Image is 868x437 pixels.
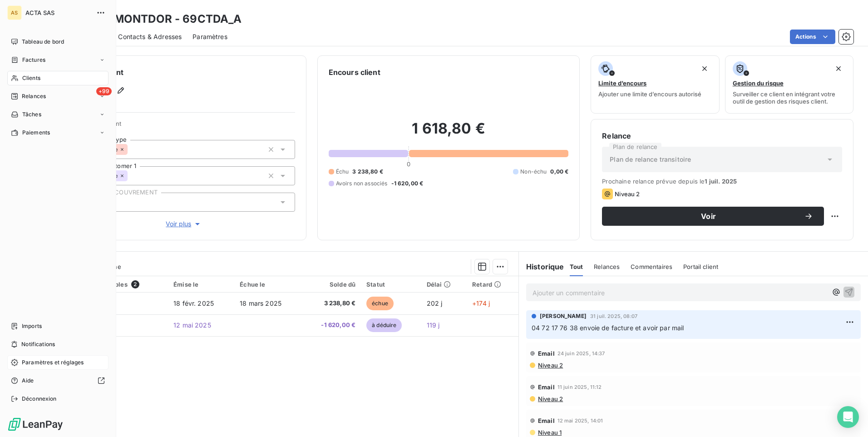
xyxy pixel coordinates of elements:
[520,168,547,176] span: Non-échu
[407,160,410,168] span: 0
[173,281,229,288] div: Émise le
[7,417,64,432] img: Logo LeanPay
[80,11,242,27] h3: CTDA MONTDOR - 69CTDA_A
[22,322,42,330] span: Imports
[705,178,737,185] span: 1 juil. 2025
[366,281,415,288] div: Statut
[308,281,355,288] div: Solde dû
[591,55,719,114] button: Limite d’encoursAjouter une limite d’encours autorisé
[22,110,41,119] span: Tâches
[472,281,513,288] div: Retard
[7,373,108,388] a: Aide
[131,280,139,288] span: 2
[22,74,40,82] span: Clients
[613,213,804,220] span: Voir
[240,299,281,307] span: 18 mars 2025
[25,9,91,16] span: ACTA SAS
[366,318,402,332] span: à déduire
[192,32,227,41] span: Paramètres
[22,395,57,403] span: Déconnexion
[308,299,355,308] span: 3 238,80 €
[118,32,182,41] span: Contacts & Adresses
[166,219,202,228] span: Voir plus
[22,129,50,137] span: Paiements
[540,312,587,320] span: [PERSON_NAME]
[427,299,443,307] span: 202 j
[538,383,555,391] span: Email
[173,321,211,329] span: 12 mai 2025
[537,395,563,402] span: Niveau 2
[55,67,295,78] h6: Informations client
[615,190,640,198] span: Niveau 2
[329,67,380,78] h6: Encours client
[128,172,135,180] input: Ajouter une valeur
[73,219,295,229] button: Voir plus
[683,263,718,270] span: Portail client
[602,178,842,185] span: Prochaine relance prévue depuis le
[557,351,605,356] span: 24 juin 2025, 14:37
[570,263,583,270] span: Tout
[837,406,859,428] div: Open Intercom Messenger
[557,418,603,423] span: 12 mai 2025, 14:01
[532,324,684,332] span: 04 72 17 76 38 envoie de facture et avoir par mail
[71,280,163,288] div: Pièces comptables
[391,179,424,188] span: -1 620,00 €
[557,384,602,390] span: 11 juin 2025, 11:12
[537,362,563,369] span: Niveau 2
[538,417,555,424] span: Email
[733,79,784,87] span: Gestion du risque
[733,90,846,105] span: Surveiller ce client en intégrant votre outil de gestion des risques client.
[336,168,349,176] span: Échu
[519,261,564,272] h6: Historique
[96,87,112,95] span: +99
[427,321,440,329] span: 119 j
[538,350,555,357] span: Email
[602,207,824,226] button: Voir
[22,377,34,385] span: Aide
[550,168,568,176] span: 0,00 €
[22,92,46,100] span: Relances
[73,120,295,133] span: Propriétés Client
[427,281,462,288] div: Délai
[308,321,355,330] span: -1 620,00 €
[22,38,64,46] span: Tableau de bord
[598,79,646,87] span: Limite d’encours
[602,130,842,141] h6: Relance
[366,297,394,310] span: échue
[240,281,297,288] div: Échue le
[128,145,135,154] input: Ajouter une valeur
[594,263,620,270] span: Relances
[21,340,55,348] span: Notifications
[590,313,637,319] span: 31 juil. 2025, 08:07
[598,90,701,98] span: Ajouter une limite d’encours autorisé
[610,155,691,164] span: Plan de relance transitoire
[352,168,383,176] span: 3 238,80 €
[336,179,388,188] span: Avoirs non associés
[173,299,214,307] span: 18 févr. 2025
[631,263,672,270] span: Commentaires
[537,429,562,436] span: Niveau 1
[472,299,490,307] span: +174 j
[790,30,835,44] button: Actions
[329,119,569,147] h2: 1 618,80 €
[22,358,84,367] span: Paramètres et réglages
[725,55,853,114] button: Gestion du risqueSurveiller ce client en intégrant votre outil de gestion des risques client.
[22,56,45,64] span: Factures
[7,5,22,20] div: AS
